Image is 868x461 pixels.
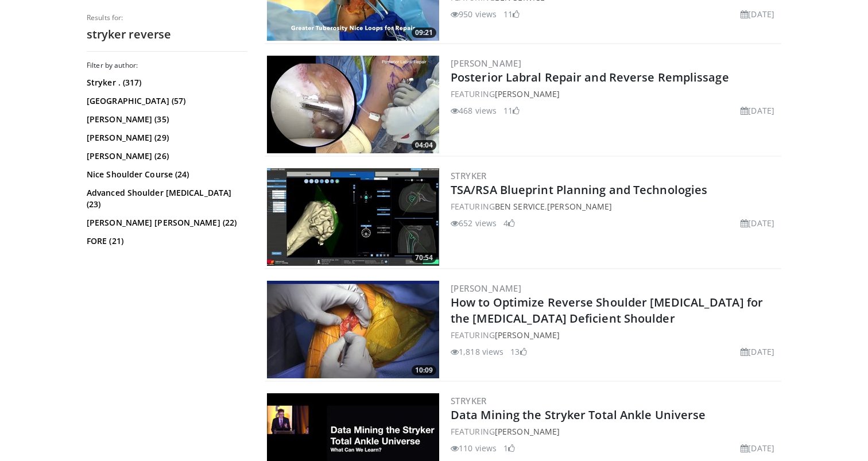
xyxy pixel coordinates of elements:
a: Stryker [451,395,487,406]
a: [PERSON_NAME] [451,57,521,69]
a: Posterior Labral Repair and Reverse Remplissage [451,69,729,85]
div: FEATURING , [451,200,779,212]
li: [DATE] [741,104,774,117]
a: [GEOGRAPHIC_DATA] (57) [87,95,245,107]
li: [DATE] [741,8,774,20]
li: 11 [503,104,520,117]
li: 110 views [451,442,497,454]
a: Stryker . (317) [87,77,245,88]
span: 70:54 [412,253,436,263]
p: Results for: [87,13,247,22]
li: 652 views [451,217,497,229]
span: 04:04 [412,140,436,150]
img: d84aa8c7-537e-4bdf-acf1-23c7ca74a4c4.300x170_q85_crop-smart_upscale.jpg [267,281,439,378]
h2: stryker reverse [87,27,247,42]
a: 04:04 [267,56,439,153]
div: FEATURING [451,88,779,100]
a: [PERSON_NAME] (35) [87,114,245,125]
li: 4 [503,217,515,229]
span: 10:09 [412,365,436,375]
img: a4d3b802-610a-4c4d-91a4-ffc1b6f0ec47.300x170_q85_crop-smart_upscale.jpg [267,168,439,266]
span: 09:21 [412,28,436,38]
a: TSA/RSA Blueprint Planning and Technologies [451,182,707,197]
a: [PERSON_NAME] [PERSON_NAME] (22) [87,217,245,228]
li: 13 [510,346,526,358]
a: [PERSON_NAME] [547,201,612,212]
a: [PERSON_NAME] [495,88,560,99]
a: FORE (21) [87,235,245,247]
a: Advanced Shoulder [MEDICAL_DATA] (23) [87,187,245,210]
div: FEATURING [451,329,779,341]
li: [DATE] [741,442,774,454]
a: [PERSON_NAME] (29) [87,132,245,144]
li: 468 views [451,104,497,117]
a: [PERSON_NAME] (26) [87,150,245,162]
li: [DATE] [741,346,774,358]
a: [PERSON_NAME] [495,426,560,437]
a: 10:09 [267,281,439,378]
a: [PERSON_NAME] [495,330,560,340]
div: FEATURING [451,425,779,437]
li: 11 [503,8,520,20]
a: Stryker [451,170,487,181]
li: [DATE] [741,217,774,229]
img: 6440c6e0-ba58-4209-981d-a048b277fbea.300x170_q85_crop-smart_upscale.jpg [267,56,439,153]
li: 1 [503,442,515,454]
a: How to Optimize Reverse Shoulder [MEDICAL_DATA] for the [MEDICAL_DATA] Deficient Shoulder [451,295,763,326]
a: Ben Service [495,201,545,212]
a: Data Mining the Stryker Total Ankle Universe [451,407,706,423]
h3: Filter by author: [87,61,247,70]
a: Nice Shoulder Course (24) [87,169,245,180]
li: 1,818 views [451,346,503,358]
a: 70:54 [267,168,439,266]
a: [PERSON_NAME] [451,282,521,294]
li: 950 views [451,8,497,20]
